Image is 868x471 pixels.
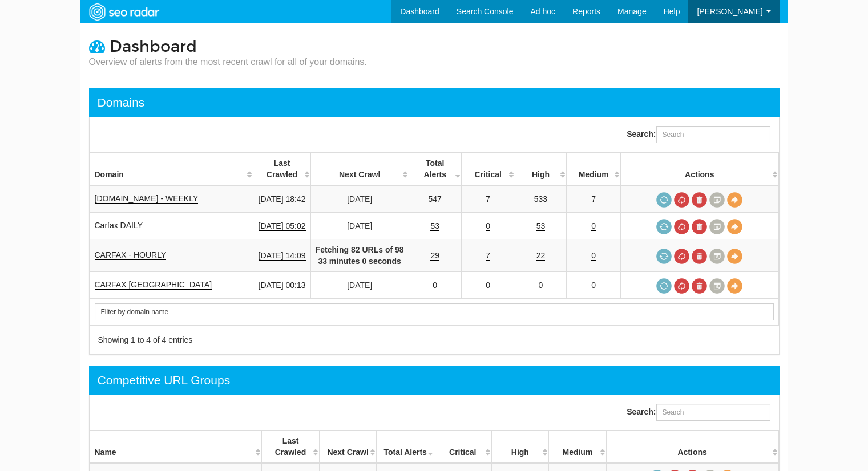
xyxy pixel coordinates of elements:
a: CARFAX - HOURLY [95,250,167,260]
a: View Domain Overview [727,278,742,294]
span: [PERSON_NAME] [697,7,762,16]
th: Actions: activate to sort column ascending [606,431,778,464]
a: 53 [536,221,546,231]
th: Last Crawled: activate to sort column descending [253,153,310,186]
a: 0 [591,281,596,290]
a: [DATE] 00:13 [259,281,306,290]
a: CARFAX [GEOGRAPHIC_DATA] [95,280,212,290]
a: Request a crawl [656,219,672,234]
th: Actions: activate to sort column ascending [621,153,778,186]
a: Request a crawl [656,278,672,294]
a: 533 [534,194,547,204]
a: 7 [591,194,596,204]
img: SEORadar [84,2,163,22]
th: Next Crawl: activate to sort column descending [319,431,377,464]
a: 0 [486,281,490,290]
td: [DATE] [310,213,409,239]
a: [DATE] 18:42 [259,194,306,204]
i:  [89,38,105,54]
a: 29 [430,251,439,261]
a: 7 [486,194,490,204]
a: Delete most recent audit [692,249,707,264]
a: Delete most recent audit [692,192,707,208]
td: [DATE] [310,272,409,299]
a: Crawl History [709,278,725,294]
a: 0 [539,281,543,290]
th: Total Alerts: activate to sort column ascending [409,153,461,186]
th: Next Crawl: activate to sort column descending [310,153,409,186]
th: Name: activate to sort column ascending [90,431,262,464]
div: Competitive URL Groups [98,372,231,389]
a: 0 [486,221,490,231]
small: Overview of alerts from the most recent crawl for all of your domains. [89,56,367,68]
a: Cancel in-progress audit [674,249,689,264]
span: Manage [617,7,647,16]
a: Request a crawl [656,249,672,264]
div: Domains [98,94,145,111]
a: 53 [430,221,439,231]
td: [DATE] [310,185,409,213]
th: Domain: activate to sort column ascending [90,153,253,186]
a: Crawl History [709,192,725,208]
input: Search: [656,126,770,143]
a: Crawl History [709,249,725,264]
a: View Domain Overview [727,219,742,234]
a: View Domain Overview [727,192,742,208]
a: 7 [486,251,490,261]
a: Cancel in-progress audit [674,192,689,208]
div: Showing 1 to 4 of 4 entries [98,334,420,346]
input: Search [95,303,774,320]
span: Search Console [457,7,514,16]
th: High: activate to sort column descending [491,431,549,464]
a: [DATE] 14:09 [259,251,306,261]
th: Medium: activate to sort column descending [567,153,621,186]
th: High: activate to sort column descending [515,153,567,186]
a: Cancel in-progress audit [674,219,689,234]
a: 22 [536,251,546,261]
a: Carfax DAILY [95,221,143,230]
a: 547 [429,194,442,204]
a: Request a crawl [656,192,672,208]
span: Help [664,7,680,16]
a: Delete most recent audit [692,278,707,294]
a: [DATE] 05:02 [259,221,306,231]
a: 0 [591,251,596,261]
th: Total Alerts: activate to sort column ascending [377,431,434,464]
th: Critical: activate to sort column descending [461,153,515,186]
label: Search: [627,404,770,421]
a: Delete most recent audit [692,219,707,234]
th: Last Crawled: activate to sort column descending [262,431,320,464]
span: Ad hoc [530,7,555,16]
input: Search: [656,404,770,421]
span: Dashboard [110,37,197,56]
th: Critical: activate to sort column descending [434,431,491,464]
a: Crawl History [709,219,725,234]
th: Medium: activate to sort column descending [549,431,607,464]
a: Cancel in-progress audit [674,278,689,294]
a: 0 [433,281,437,290]
span: Reports [572,7,600,16]
a: [DOMAIN_NAME] - WEEKLY [95,194,199,204]
strong: Fetching 82 URLs of 98 33 minutes 0 seconds [316,245,404,266]
label: Search: [627,126,770,143]
a: View Domain Overview [727,249,742,264]
a: 0 [591,221,596,231]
